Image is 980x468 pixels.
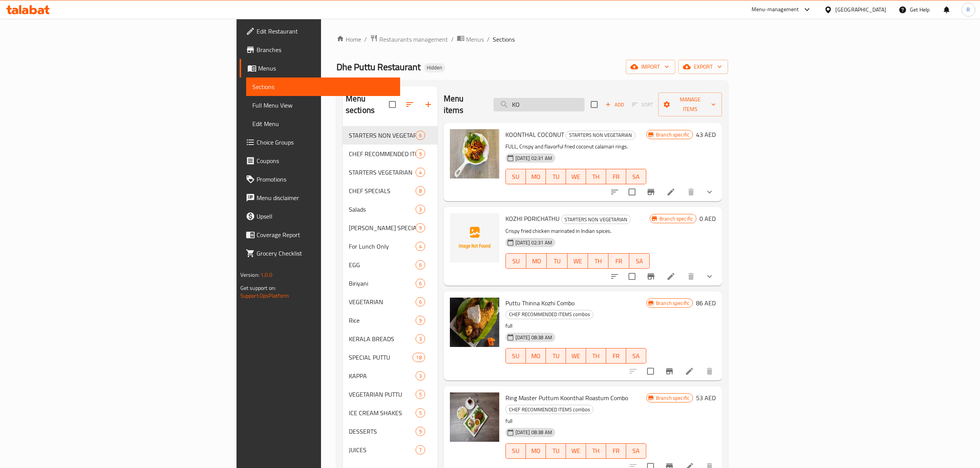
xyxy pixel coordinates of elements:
div: CHEF SPECIALS8 [343,182,438,200]
div: JUICES [349,445,416,455]
img: KOONTHAL COCONUT [450,129,499,178]
span: FR [609,350,623,362]
span: 9 [416,317,425,324]
div: CHEF RECOMMENDED ITEMS combos [505,405,593,414]
div: Biriyani [349,279,416,288]
button: delete [700,362,719,380]
button: MO [526,443,546,459]
button: TH [586,169,606,184]
div: items [416,131,425,140]
span: TH [589,350,603,362]
span: Version: [240,270,259,280]
div: VEGETARIAN6 [343,293,438,311]
button: TU [546,169,566,184]
div: items [416,334,425,343]
div: CURRY SPECIALITIES [349,223,416,232]
span: SU [509,171,523,182]
span: SU [509,445,523,456]
button: SA [626,443,646,459]
span: VEGETARIAN [349,297,416,306]
div: DESSERTS [349,427,416,436]
span: WE [569,445,583,456]
a: Upsell [240,207,400,226]
span: Add [604,100,625,109]
button: sort-choices [605,183,624,201]
span: FR [609,445,623,456]
span: [DATE] 02:31 AM [512,155,555,162]
nav: breadcrumb [336,34,728,44]
div: JUICES7 [343,441,438,459]
button: import [626,60,675,74]
span: [DATE] 08:38 AM [512,334,555,341]
button: SU [505,443,526,459]
span: Coverage Report [257,230,394,239]
span: KERALA BREADS [349,334,416,343]
span: CHEF RECOMMENDED ITEMS combos [349,149,416,158]
a: Edit menu item [666,272,676,281]
span: ICE CREAM SHAKES [349,408,416,417]
span: Restaurants management [379,35,448,44]
a: Menus [240,59,400,77]
a: Restaurants management [370,34,448,44]
div: For Lunch Only4 [343,237,438,256]
span: Coupons [257,156,394,165]
div: CHEF SPECIALS [349,186,416,195]
div: Salads [349,205,416,214]
span: export [684,62,722,72]
button: Branch-specific-item [660,362,679,380]
span: For Lunch Only [349,242,416,251]
span: Sections [493,35,515,44]
a: Grocery Checklist [240,244,400,263]
span: SU [509,256,523,267]
span: 4 [416,169,425,176]
button: show more [700,267,719,286]
span: SPECIAL PUTTU [349,353,413,362]
div: STARTERS NON VEGETARIAN [561,215,631,224]
span: 3 [416,372,425,380]
span: 1.0.0 [260,270,272,280]
h6: 0 AED [700,213,716,224]
div: items [416,316,425,325]
span: STARTERS VEGETARIAN [349,168,416,177]
button: SA [629,253,650,269]
a: Edit Menu [246,114,400,133]
span: MO [529,256,544,267]
button: delete [682,183,700,201]
button: MO [526,169,546,184]
div: items [412,353,425,362]
span: Full Menu View [252,101,394,110]
div: items [416,168,425,177]
span: Select section [586,96,602,113]
span: [PERSON_NAME] SPECIALITIES [349,223,416,232]
span: EGG [349,260,416,269]
span: VEGETARIAN PUTTU [349,390,416,399]
span: Select to update [642,363,659,379]
span: WE [571,256,585,267]
button: SA [626,169,646,184]
div: ICE CREAM SHAKES5 [343,404,438,422]
a: Edit Restaurant [240,22,400,40]
div: Hidden [424,63,445,72]
div: items [416,186,425,195]
button: TU [546,348,566,364]
button: TH [586,348,606,364]
span: 9 [416,428,425,435]
span: Puttu Thinna Kozhi Combo [505,297,574,309]
span: Manage items [664,95,716,114]
a: Support.OpsPlatform [240,291,289,301]
span: MO [529,445,543,456]
button: WE [568,253,588,269]
div: items [416,149,425,158]
button: TH [588,253,608,269]
span: [DATE] 02:31 AM [512,239,555,246]
div: STARTERS NON VEGETARIAN6 [343,126,438,145]
button: TU [546,443,566,459]
h2: Menu items [444,93,484,116]
span: 5 [416,391,425,398]
button: show more [700,183,719,201]
a: Promotions [240,170,400,189]
span: STARTERS NON VEGETARIAN [566,131,635,140]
